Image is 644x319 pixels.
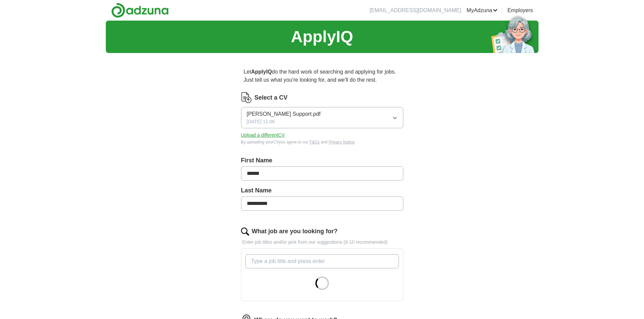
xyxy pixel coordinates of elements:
[255,93,288,102] label: Select a CV
[241,139,403,145] div: By uploading your CV you agree to our and .
[291,25,353,49] h1: ApplyIQ
[251,69,272,75] strong: ApplyIQ
[329,140,355,144] a: Privacy Notice
[241,228,249,236] img: search.png
[247,118,275,125] span: [DATE] 11:06
[241,186,403,195] label: Last Name
[247,110,321,118] span: [PERSON_NAME] Support.pdf
[241,65,403,87] p: Let do the hard work of searching and applying for jobs. Just tell us what you're looking for, an...
[369,6,461,15] li: [EMAIL_ADDRESS][DOMAIN_NAME]
[111,3,169,18] img: Adzuna logo
[507,6,533,15] a: Employers
[241,132,285,139] button: Upload a differentCV
[241,107,403,128] button: [PERSON_NAME] Support.pdf[DATE] 11:06
[241,92,252,103] img: CV Icon
[241,156,403,165] label: First Name
[241,239,403,246] p: Enter job titles and/or pick from our suggestions (6-10 recommended)
[252,227,338,236] label: What job are you looking for?
[309,140,319,144] a: T&Cs
[245,254,399,268] input: Type a job title and press enter
[467,6,498,15] a: MyAdzuna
